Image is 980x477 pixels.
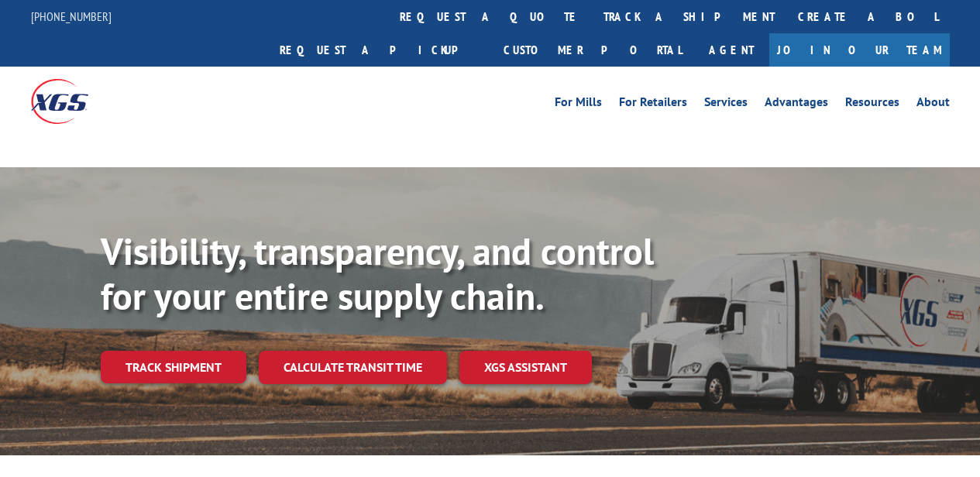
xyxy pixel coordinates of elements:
[259,351,447,384] a: Calculate transit time
[268,33,492,67] a: Request a pickup
[693,33,769,67] a: Agent
[619,96,687,113] a: For Retailers
[101,227,654,320] b: Visibility, transparency, and control for your entire supply chain.
[845,96,899,113] a: Resources
[765,96,828,113] a: Advantages
[459,351,592,384] a: XGS ASSISTANT
[31,9,112,24] a: [PHONE_NUMBER]
[101,351,246,383] a: Track shipment
[555,96,602,113] a: For Mills
[769,33,950,67] a: Join Our Team
[916,96,950,113] a: About
[704,96,748,113] a: Services
[492,33,693,67] a: Customer Portal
